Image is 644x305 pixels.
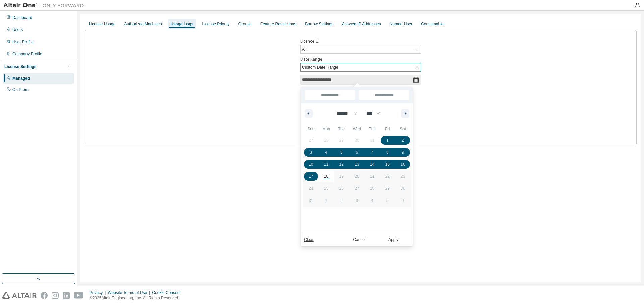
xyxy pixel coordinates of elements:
[355,182,359,195] span: 27
[395,134,411,146] button: 2
[309,170,313,182] span: 17
[301,87,308,98] span: [DATE]
[89,21,115,27] div: License Usage
[365,158,380,170] button: 14
[395,124,411,134] span: Sat
[324,158,328,170] span: 11
[309,195,313,207] span: 31
[380,134,395,146] button: 1
[355,158,359,170] span: 13
[2,292,37,299] img: altair_logo.svg
[349,158,365,170] button: 13
[371,146,373,158] span: 7
[319,146,334,158] button: 4
[380,182,395,195] button: 29
[400,158,405,170] span: 16
[301,127,308,144] span: Last Week
[380,146,395,158] button: 8
[356,146,358,158] span: 6
[402,134,404,146] span: 2
[303,146,319,158] button: 3
[365,182,380,195] button: 28
[386,146,389,158] span: 8
[300,57,421,62] label: Date Range
[324,170,328,182] span: 18
[319,124,334,134] span: Mon
[303,195,319,207] button: 31
[52,292,59,299] img: instagram.svg
[12,15,32,20] div: Dashboard
[12,51,42,57] div: Company Profile
[355,170,359,182] span: 20
[339,158,344,170] span: 12
[370,158,374,170] span: 14
[380,158,395,170] button: 15
[303,158,319,170] button: 10
[349,170,365,182] button: 20
[300,39,421,44] label: Licence ID
[349,124,365,134] span: Wed
[400,182,405,195] span: 30
[4,64,36,69] div: License Settings
[310,146,312,158] span: 3
[304,236,314,243] a: Clear
[349,182,365,195] button: 27
[370,170,374,182] span: 21
[74,292,84,299] img: youtube.svg
[390,21,412,27] div: Named User
[334,170,349,182] button: 19
[380,170,395,182] button: 22
[386,134,389,146] span: 1
[12,27,23,32] div: Users
[343,236,375,243] button: Cancel
[124,21,162,27] div: Authorized Machines
[365,124,380,134] span: Thu
[301,46,307,53] div: All
[301,144,308,162] span: This Month
[170,21,193,27] div: Usage Logs
[108,290,152,295] div: Website Terms of Use
[301,45,421,53] div: All
[309,182,313,195] span: 24
[260,21,296,27] div: Feature Restrictions
[339,182,344,195] span: 26
[319,170,334,182] button: 18
[301,64,339,71] div: Custom Date Range
[395,158,411,170] button: 16
[370,182,374,195] span: 28
[421,21,445,27] div: Consumables
[365,146,380,158] button: 7
[202,21,229,27] div: License Priority
[90,290,108,295] div: Privacy
[303,170,319,182] button: 17
[395,146,411,158] button: 9
[340,146,343,158] span: 5
[309,158,313,170] span: 10
[349,146,365,158] button: 6
[301,63,421,71] div: Custom Date Range
[90,295,185,301] p: © 2025 Altair Engineering, Inc. All Rights Reserved.
[238,21,252,27] div: Groups
[301,98,308,109] span: [DATE]
[395,170,411,182] button: 23
[334,124,349,134] span: Tue
[334,146,349,158] button: 5
[402,146,404,158] span: 9
[334,158,349,170] button: 12
[303,124,319,134] span: Sun
[63,292,70,299] img: linkedin.svg
[385,182,390,195] span: 29
[319,182,334,195] button: 25
[339,170,344,182] span: 19
[319,158,334,170] button: 11
[395,182,411,195] button: 30
[342,21,381,27] div: Allowed IP Addresses
[377,236,410,243] button: Apply
[385,170,390,182] span: 22
[301,162,308,179] span: Last Month
[325,146,327,158] span: 4
[365,170,380,182] button: 21
[324,182,328,195] span: 25
[400,170,405,182] span: 23
[385,158,390,170] span: 15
